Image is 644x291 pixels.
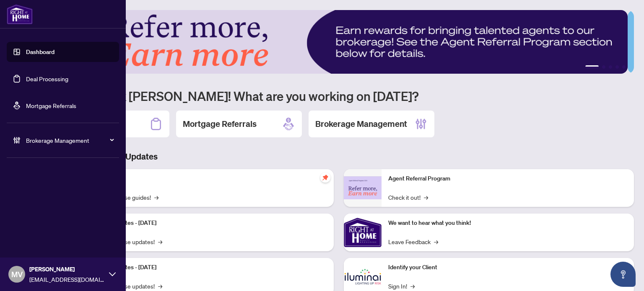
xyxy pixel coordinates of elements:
[29,275,105,284] span: [EMAIL_ADDRESS][DOMAIN_NAME]
[388,219,627,228] p: We want to hear what you think!
[434,237,438,246] span: →
[585,65,599,69] button: 1
[615,65,619,69] button: 4
[344,214,382,251] img: We want to hear what you think!
[315,118,407,130] h2: Brokerage Management
[7,4,33,24] img: logo
[388,193,428,202] a: Check it out!→
[11,268,23,280] span: MV
[410,281,415,291] span: →
[609,65,612,69] button: 3
[388,263,627,272] p: Identify your Client
[88,263,327,272] p: Platform Updates - [DATE]
[44,151,634,162] h3: Brokerage & Industry Updates
[158,237,162,246] span: →
[88,219,327,228] p: Platform Updates - [DATE]
[158,281,162,291] span: →
[26,75,68,82] a: Deal Processing
[26,136,113,145] span: Brokerage Management
[602,65,605,69] button: 2
[610,262,636,287] button: Open asap
[26,102,76,109] a: Mortgage Referrals
[388,237,438,246] a: Leave Feedback→
[88,174,327,183] p: Self-Help
[44,88,634,104] h1: Welcome back [PERSON_NAME]! What are you working on [DATE]?
[26,48,55,56] a: Dashboard
[388,281,415,291] a: Sign In!→
[424,193,428,202] span: →
[320,173,330,183] span: pushpin
[622,65,626,69] button: 5
[344,176,382,199] img: Agent Referral Program
[154,193,158,202] span: →
[183,118,257,130] h2: Mortgage Referrals
[388,174,627,183] p: Agent Referral Program
[44,10,628,74] img: Slide 0
[29,265,105,274] span: [PERSON_NAME]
